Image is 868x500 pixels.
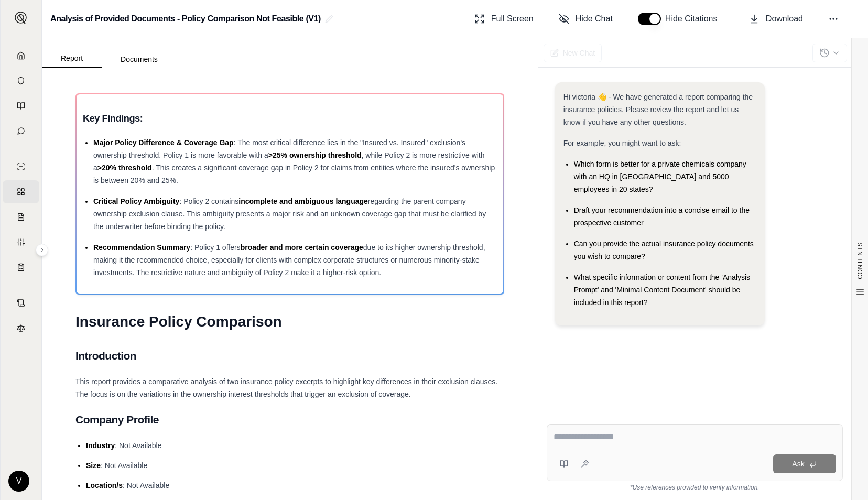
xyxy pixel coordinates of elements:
[93,243,485,277] span: due to its higher ownership threshold, making it the recommended choice, especially for clients w...
[470,8,538,29] button: Full Screen
[574,160,746,193] span: Which form is better for a private chemicals company with an HQ in [GEOGRAPHIC_DATA] and 5000 emp...
[83,109,497,128] h3: Key Findings:
[3,317,39,340] a: Legal Search Engine
[268,151,362,159] span: >25% ownership threshold
[766,13,803,25] span: Download
[3,205,39,229] a: Claim Coverage
[50,9,321,28] h2: Analysis of Provided Documents - Policy Comparison Not Feasible (V1)
[3,69,39,92] a: Documents Vault
[101,461,147,470] span: : Not Available
[3,94,39,117] a: Prompt Library
[93,197,179,205] span: Critical Policy Ambiguity
[123,481,169,490] span: : Not Available
[97,164,152,172] span: >20% threshold
[574,240,754,260] span: Can you provide the actual insurance policy documents you wish to compare?
[574,273,750,307] span: What specific information or content from the 'Analysis Prompt' and 'Minimal Content Document' sh...
[665,13,724,25] span: Hide Citations
[75,345,504,367] h2: Introduction
[576,13,613,25] span: Hide Chat
[190,243,240,252] span: : Policy 1 offers
[563,139,681,147] span: For example, you might want to ask:
[15,12,27,24] img: Expand sidebar
[3,291,39,314] a: Contract Analysis
[86,441,115,450] span: Industry
[93,243,190,252] span: Recommendation Summary
[3,180,39,203] a: Policy Comparisons
[547,481,843,492] div: *Use references provided to verify information.
[491,13,534,25] span: Full Screen
[563,93,753,126] span: Hi victoria 👋 - We have generated a report comparing the insurance policies. Please review the re...
[36,244,48,256] button: Expand sidebar
[42,50,102,68] button: Report
[75,409,504,431] h2: Company Profile
[3,256,39,279] a: Coverage Table
[115,441,161,450] span: : Not Available
[75,307,504,336] h1: Insurance Policy Comparison
[179,197,238,205] span: : Policy 2 contains
[773,454,836,473] button: Ask
[93,138,234,147] span: Major Policy Difference & Coverage Gap
[792,460,804,468] span: Ask
[75,377,497,398] span: This report provides a comparative analysis of two insurance policy excerpts to highlight key dif...
[102,51,177,68] button: Documents
[3,231,39,254] a: Custom Report
[93,138,465,159] span: : The most critical difference lies in the "Insured vs. Insured" exclusion's ownership threshold....
[3,155,39,178] a: Single Policy
[3,119,39,143] a: Chat
[93,197,486,231] span: regarding the parent company ownership exclusion clause. This ambiguity presents a major risk and...
[10,7,31,28] button: Expand sidebar
[241,243,363,252] span: broader and more certain coverage
[93,164,495,184] span: . This creates a significant coverage gap in Policy 2 for claims from entities where the insured'...
[574,206,750,227] span: Draft your recommendation into a concise email to the prospective customer
[555,8,617,29] button: Hide Chat
[3,44,39,67] a: Home
[745,8,807,29] button: Download
[86,481,123,490] span: Location/s
[8,471,29,492] div: V
[856,242,864,279] span: CONTENTS
[86,461,101,470] span: Size
[238,197,368,205] span: incomplete and ambiguous language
